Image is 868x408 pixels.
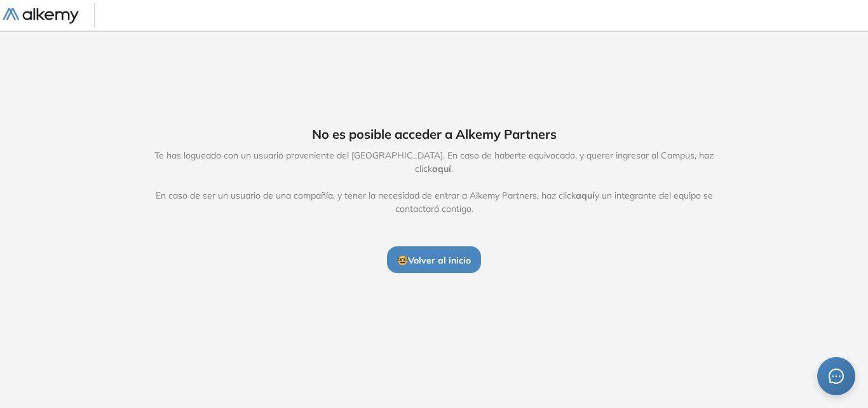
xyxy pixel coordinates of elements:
[387,246,481,273] button: 🤓Volver al inicio
[312,125,557,144] span: No es posible acceder a Alkemy Partners
[397,255,471,266] span: 🤓 Volver al inicio
[576,190,595,201] span: aquí
[829,369,844,384] span: message
[432,163,451,174] span: aquí
[141,149,727,216] span: Te has logueado con un usuario proveniente del [GEOGRAPHIC_DATA]. En caso de haberte equivocado, ...
[3,8,79,24] img: Logo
